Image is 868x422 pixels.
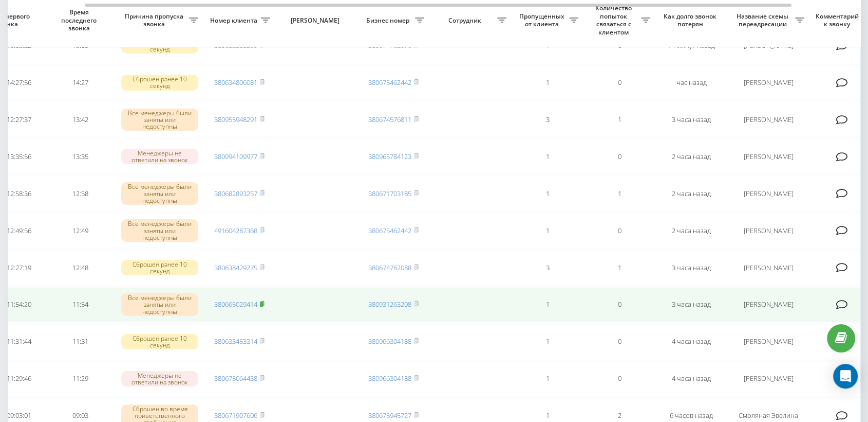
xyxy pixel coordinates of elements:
td: 11:29 [44,361,116,396]
span: Время последнего звонка [52,8,108,32]
td: [PERSON_NAME] [727,213,809,248]
td: 4 часа назад [655,361,727,396]
td: 1 [583,102,655,137]
a: 380633453314 [214,337,257,346]
span: [PERSON_NAME] [284,16,349,25]
td: 0 [583,287,655,322]
td: 1 [512,176,583,211]
td: 0 [583,324,655,359]
div: Сброшен ранее 10 секунд [121,334,198,349]
td: 2 часа назад [655,139,727,174]
td: [PERSON_NAME] [727,250,809,285]
td: 3 часа назад [655,102,727,137]
span: Комментарий к звонку [815,12,862,28]
div: Все менеджеры были заняты или недоступны [121,293,198,316]
a: 380674762088 [368,263,411,272]
td: 0 [583,361,655,396]
td: 3 часа назад [655,287,727,322]
a: 380674576811 [368,115,411,124]
td: 11:31 [44,324,116,359]
td: [PERSON_NAME] [727,176,809,211]
td: 2 часа назад [655,176,727,211]
td: 0 [583,139,655,174]
a: 380965784123 [368,152,411,161]
td: [PERSON_NAME] [727,65,809,100]
td: 1 [512,324,583,359]
td: 11:54 [44,287,116,322]
div: Все менеджеры были заняты или недоступны [121,109,198,131]
td: 3 [512,102,583,137]
td: [PERSON_NAME] [727,361,809,396]
div: Все менеджеры были заняты или недоступны [121,182,198,205]
a: 380675462442 [368,226,411,235]
span: Пропущенных от клиента [517,12,569,28]
span: Бизнес номер [363,16,415,25]
div: Все менеджеры были заняты или недоступны [121,219,198,242]
a: 380675462442 [368,78,411,87]
a: 380634806081 [214,78,257,87]
td: 3 часа назад [655,250,727,285]
a: 380955948291 [214,115,257,124]
span: Причина пропуска звонка [121,12,189,28]
td: 2 часа назад [655,213,727,248]
a: 380966304188 [368,337,411,346]
span: Сотрудник [435,16,497,25]
td: 12:49 [44,213,116,248]
td: 4 часа назад [655,324,727,359]
span: Название схемы переадресации [732,12,795,28]
div: Менеджеры не ответили на звонок [121,149,198,164]
td: 13:35 [44,139,116,174]
a: 380671703185 [368,189,411,198]
a: 491604287368 [214,226,257,235]
a: 380966304188 [368,374,411,383]
td: 1 [512,361,583,396]
td: 14:27 [44,65,116,100]
a: 380994109977 [214,152,257,161]
span: Как долго звонок потерян [664,12,719,28]
div: Сброшен ранее 10 секунд [121,75,198,90]
a: 380682893257 [214,189,257,198]
td: 1 [512,213,583,248]
a: 380665029414 [214,300,257,309]
td: 1 [583,250,655,285]
td: [PERSON_NAME] [727,324,809,359]
a: 380931263208 [368,300,411,309]
td: 13:42 [44,102,116,137]
td: [PERSON_NAME] [727,102,809,137]
td: 3 [512,250,583,285]
td: 12:48 [44,250,116,285]
td: час назад [655,65,727,100]
div: Open Intercom Messenger [833,364,858,389]
td: 12:58 [44,176,116,211]
span: Номер клиента [209,16,261,25]
td: 1 [512,139,583,174]
td: [PERSON_NAME] [727,139,809,174]
td: [PERSON_NAME] [727,287,809,322]
div: Сброшен ранее 10 секунд [121,260,198,275]
td: 0 [583,213,655,248]
a: 380638429275 [214,263,257,272]
td: 1 [512,65,583,100]
a: 380675945727 [368,411,411,420]
td: 0 [583,65,655,100]
span: Количество попыток связаться с клиентом [589,4,641,36]
a: 380671907606 [214,411,257,420]
td: 1 [583,176,655,211]
div: Менеджеры не ответили на звонок [121,371,198,386]
td: 1 [512,287,583,322]
a: 380675064438 [214,374,257,383]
